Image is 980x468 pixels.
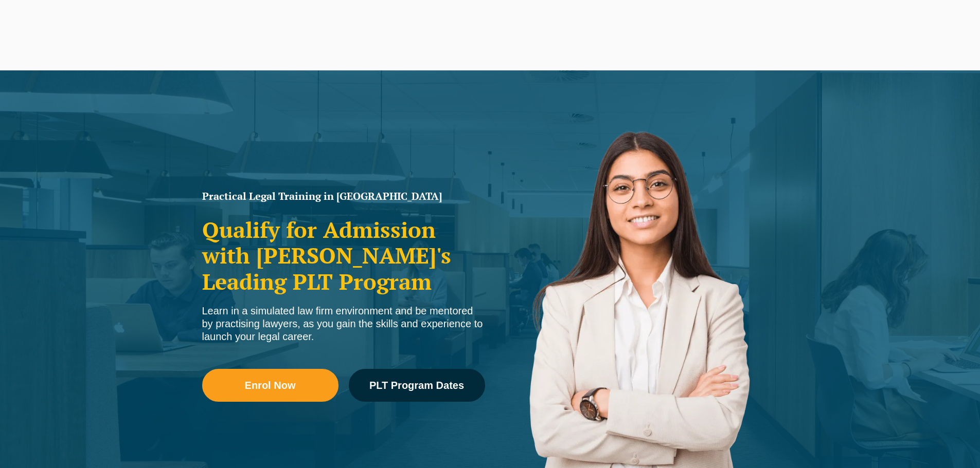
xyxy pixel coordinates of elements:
[202,191,485,201] h1: Practical Legal Training in [GEOGRAPHIC_DATA]
[202,305,485,343] div: Learn in a simulated law firm environment and be mentored by practising lawyers, as you gain the ...
[202,217,485,294] h2: Qualify for Admission with [PERSON_NAME]'s Leading PLT Program
[349,369,485,402] a: PLT Program Dates
[202,369,338,402] a: Enrol Now
[245,380,296,390] span: Enrol Now
[369,380,464,390] span: PLT Program Dates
